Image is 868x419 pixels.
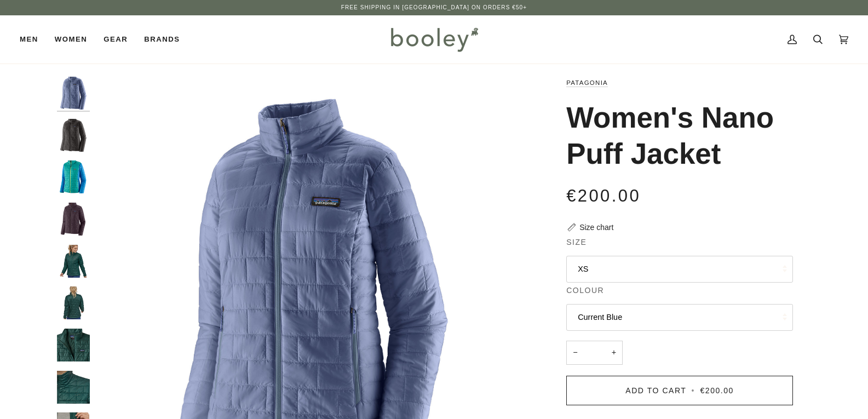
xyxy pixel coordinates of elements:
[55,34,87,45] span: Women
[57,329,90,361] img: Patagonia Women's Nano Puff Jacket - Booley Galway
[625,386,686,395] span: Add to Cart
[566,285,604,296] span: Colour
[57,371,90,404] img: Patagonia Women's Nano Puff Jacket - Booley Galway
[566,237,587,248] span: Size
[566,100,785,172] h1: Women's Nano Puff Jacket
[566,304,793,331] button: Current Blue
[57,160,90,193] img: Patagonia Women's Nano Puff Jacket Subtidal Blue - Booley Galway
[136,15,188,64] a: Brands
[57,119,90,152] img: Patagonia Women's Nano Puff Jacket Black - Booley Galway
[144,34,180,45] span: Brands
[566,79,608,86] a: Patagonia
[700,386,734,395] span: €200.00
[20,15,47,64] a: Men
[57,286,90,319] img: Patagonia Women's Nano Puff Jacket - Booley Galway
[95,15,136,64] a: Gear
[566,256,793,283] button: XS
[341,3,527,12] p: Free Shipping in [GEOGRAPHIC_DATA] on Orders €50+
[566,341,623,365] input: Quantity
[104,34,128,45] span: Gear
[689,386,697,395] span: •
[57,77,90,110] img: Patagonia Women's Nano Puff Jacket Current Blue - Booley Galway
[566,341,584,365] button: −
[47,15,95,64] a: Women
[386,24,482,55] img: Booley
[20,34,38,45] span: Men
[566,186,641,205] span: €200.00
[566,376,793,405] button: Add to Cart • €200.00
[57,203,90,236] img: Patagonia Women's Nano Puff Jacket Obsidian Plum - Booley Galway
[579,222,613,233] div: Size chart
[57,245,90,278] img: Patagonia Women's Nano Puff Jacket - Booley Galway
[605,341,623,365] button: +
